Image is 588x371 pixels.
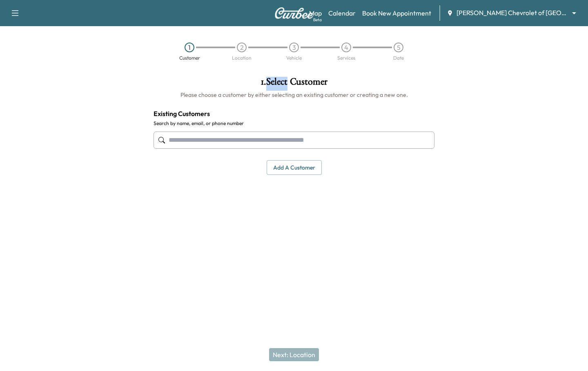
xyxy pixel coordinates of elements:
[362,8,431,18] a: Book New Appointment
[185,42,194,52] div: 1
[457,8,568,18] span: [PERSON_NAME] Chevrolet of [GEOGRAPHIC_DATA]
[313,17,322,23] div: Beta
[232,56,252,60] div: Location
[154,77,434,91] h1: 1 . Select Customer
[337,56,355,60] div: Services
[154,120,434,127] label: Search by name, email, or phone number
[154,109,434,118] h4: Existing Customers
[394,42,403,52] div: 5
[237,42,247,52] div: 2
[286,56,302,60] div: Vehicle
[393,56,404,60] div: Date
[341,42,351,52] div: 4
[328,8,356,18] a: Calendar
[154,91,434,99] h6: Please choose a customer by either selecting an existing customer or creating a new one.
[289,42,299,52] div: 3
[267,160,322,175] button: Add a customer
[179,56,200,60] div: Customer
[309,8,322,18] a: MapBeta
[274,7,314,19] img: Curbee Logo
